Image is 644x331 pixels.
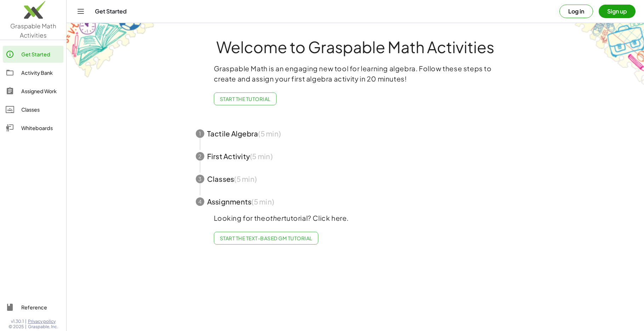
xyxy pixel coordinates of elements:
[10,22,56,39] span: Graspable Math Activities
[21,68,61,77] div: Activity Bank
[196,129,204,138] div: 1
[266,214,284,222] em: other
[3,101,63,118] a: Classes
[3,64,63,81] a: Activity Bank
[196,152,204,161] div: 2
[11,319,24,324] span: v1.30.1
[21,124,61,132] div: Whiteboards
[214,213,497,223] p: Looking for the tutorial? Click here.
[21,303,61,312] div: Reference
[21,50,61,58] div: Get Started
[196,197,204,206] div: 4
[21,105,61,114] div: Classes
[25,324,27,330] span: |
[187,122,524,145] button: 1Tactile Algebra(5 min)
[187,168,524,190] button: 3Classes(5 min)
[220,96,270,102] span: Start the Tutorial
[559,5,593,18] button: Log in
[599,5,636,18] button: Sign up
[3,83,63,100] a: Assigned Work
[8,324,24,330] span: © 2025
[75,6,86,17] button: Toggle navigation
[196,175,204,183] div: 3
[214,92,277,105] button: Start the Tutorial
[187,145,524,168] button: 2First Activity(5 min)
[220,235,312,241] span: Start the Text-based GM Tutorial
[21,87,61,95] div: Assigned Work
[67,22,155,79] img: get-started-bg-ul-Ceg4j33I.png
[28,324,58,330] span: Graspable, Inc.
[28,319,58,324] a: Privacy policy
[187,190,524,213] button: 4Assignments(5 min)
[214,232,318,245] a: Start the Text-based GM Tutorial
[3,299,63,316] a: Reference
[183,39,528,55] h1: Welcome to Graspable Math Activities
[3,119,63,136] a: Whiteboards
[25,319,27,324] span: |
[214,63,497,84] p: Graspable Math is an engaging new tool for learning algebra. Follow these steps to create and ass...
[3,46,63,63] a: Get Started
